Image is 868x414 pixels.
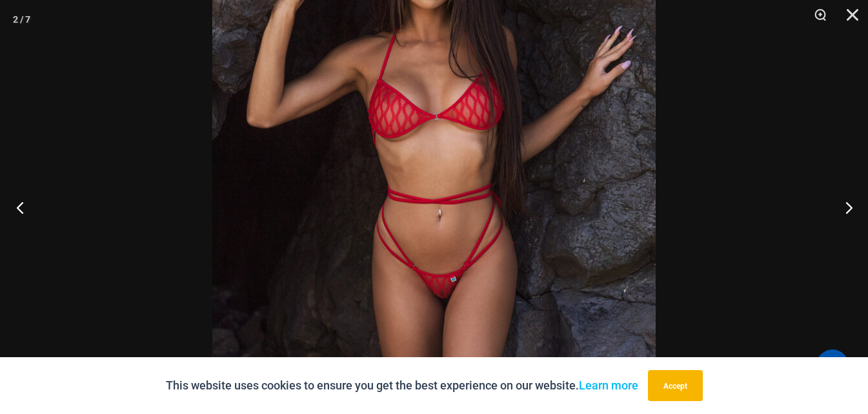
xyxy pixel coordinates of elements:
[166,376,638,395] p: This website uses cookies to ensure you get the best experience on our website.
[13,10,30,29] div: 2 / 7
[820,175,868,240] button: Next
[579,378,638,392] a: Learn more
[648,370,703,401] button: Accept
